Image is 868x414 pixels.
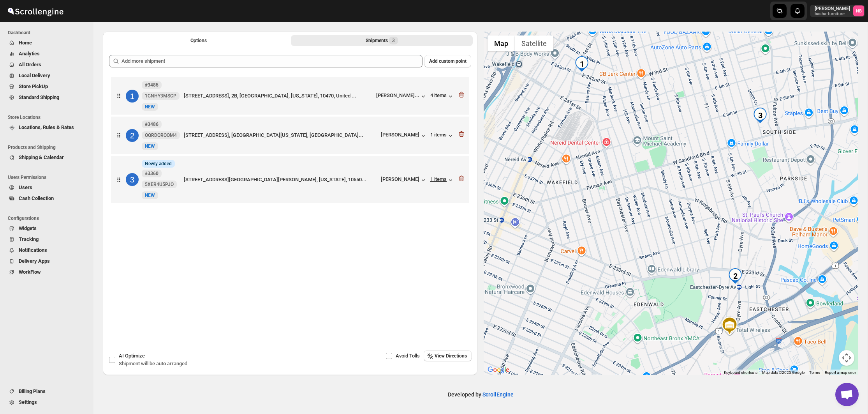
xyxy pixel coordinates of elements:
[8,144,88,150] span: Products and Shipping
[486,365,511,375] img: Google
[5,223,85,234] button: Widgets
[430,92,454,100] button: 4 items
[5,397,85,408] button: Settings
[727,268,743,284] div: 2
[19,124,74,130] span: Locations, Rules & Rates
[815,5,850,12] p: [PERSON_NAME]
[5,234,85,245] button: Tracking
[8,114,88,120] span: Store Locations
[5,37,85,48] button: Home
[19,258,50,264] span: Delivery Apps
[126,129,139,142] div: 2
[184,92,373,100] div: [STREET_ADDRESS], 2B, [GEOGRAPHIC_DATA], [US_STATE], 10470, United ...
[19,40,32,46] span: Home
[145,171,158,176] b: #3360
[482,391,514,398] a: ScrollEngine
[488,35,515,51] button: Show street map
[430,132,454,140] button: 1 items
[291,35,473,46] button: Selected Shipments
[19,247,47,253] span: Notifications
[366,37,398,44] div: Shipments
[121,55,423,67] input: Add more shipment
[145,104,155,110] span: NEW
[5,386,85,397] button: Billing Plans
[856,9,862,14] text: NB
[5,267,85,278] button: WorkFlow
[19,62,41,67] span: All Orders
[724,370,757,375] button: Keyboard shortcuts
[145,181,174,188] span: 5XER4U5PJO
[111,117,469,154] div: 2#3486 OQRDQRQQM4NewNEW[STREET_ADDRESS], [GEOGRAPHIC_DATA][US_STATE], [GEOGRAPHIC_DATA]...[PERSON...
[126,173,139,186] div: 3
[145,93,176,99] span: 1GNHY3MSCP
[5,193,85,204] button: Cash Collection
[145,122,158,127] b: #3486
[8,30,88,36] span: Dashboard
[145,82,158,88] b: #3485
[19,195,54,201] span: Cash Collection
[515,35,553,51] button: Show satellite imagery
[19,399,37,405] span: Settings
[19,51,40,57] span: Analytics
[424,55,471,67] button: Add custom point
[574,56,590,72] div: 1
[19,388,46,394] span: Billing Plans
[762,370,805,375] span: Map data ©2025 Google
[376,92,427,100] button: [PERSON_NAME]...
[5,245,85,256] button: Notifications
[5,48,85,59] button: Analytics
[435,353,467,359] span: View Directions
[810,5,865,17] button: User menu
[839,350,854,366] button: Map camera controls
[145,161,172,167] span: Newly added
[430,176,454,184] button: 1 items
[145,193,155,198] span: NEW
[392,37,395,44] span: 3
[8,215,88,221] span: Configurations
[429,58,467,64] span: Add custom point
[19,154,64,160] span: Shipping & Calendar
[19,225,37,231] span: Widgets
[853,5,864,16] span: Nael Basha
[448,391,514,398] p: Developed by
[111,156,469,203] div: 3InfoNewly added#3360 5XER4U5PJONewNEW[STREET_ADDRESS][GEOGRAPHIC_DATA][PERSON_NAME], [US_STATE],...
[119,361,187,366] span: Shipment will be auto arranged
[835,383,859,406] a: Open chat
[19,184,32,190] span: Users
[381,176,427,184] button: [PERSON_NAME]
[825,370,856,375] a: Report a map error
[184,176,378,184] div: [STREET_ADDRESS][GEOGRAPHIC_DATA][PERSON_NAME], [US_STATE], 10550...
[111,77,469,115] div: 1#3485 1GNHY3MSCPNewNEW[STREET_ADDRESS], 2B, [GEOGRAPHIC_DATA], [US_STATE], 10470, United ...[PER...
[19,236,39,242] span: Tracking
[19,269,41,275] span: WorkFlow
[486,365,511,375] a: Open this area in Google Maps (opens a new window)
[752,108,768,123] div: 3
[396,353,420,359] span: Avoid Tolls
[107,35,289,46] button: All Route Options
[809,370,820,375] a: Terms (opens in new tab)
[381,132,427,140] button: [PERSON_NAME]
[6,1,65,21] img: ScrollEngine
[19,94,59,100] span: Standard Shipping
[5,152,85,163] button: Shipping & Calendar
[190,37,207,44] span: Options
[19,73,50,78] span: Local Delivery
[5,256,85,267] button: Delivery Apps
[184,131,378,139] div: [STREET_ADDRESS], [GEOGRAPHIC_DATA][US_STATE], [GEOGRAPHIC_DATA]...
[376,92,419,98] div: [PERSON_NAME]...
[119,353,145,359] span: AI Optimize
[103,49,477,318] div: Selected Shipments
[5,122,85,133] button: Locations, Rules & Rates
[19,83,48,89] span: Store PickUp
[5,59,85,70] button: All Orders
[145,132,177,138] span: OQRDQRQQM4
[815,12,850,16] p: basha-furniture
[5,182,85,193] button: Users
[145,143,155,149] span: NEW
[424,350,472,361] button: View Directions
